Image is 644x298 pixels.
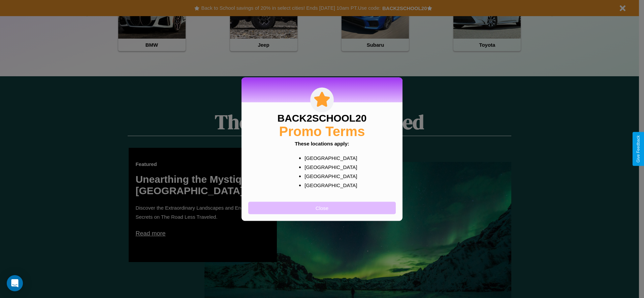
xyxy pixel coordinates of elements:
[277,112,366,124] h3: BACK2SCHOOL20
[295,140,349,146] b: These locations apply:
[304,162,353,171] p: [GEOGRAPHIC_DATA]
[636,135,641,163] div: Give Feedback
[248,202,396,214] button: Close
[304,153,353,162] p: [GEOGRAPHIC_DATA]
[279,124,365,139] h2: Promo Terms
[7,275,23,291] div: Open Intercom Messenger
[304,180,353,189] p: [GEOGRAPHIC_DATA]
[304,171,353,180] p: [GEOGRAPHIC_DATA]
